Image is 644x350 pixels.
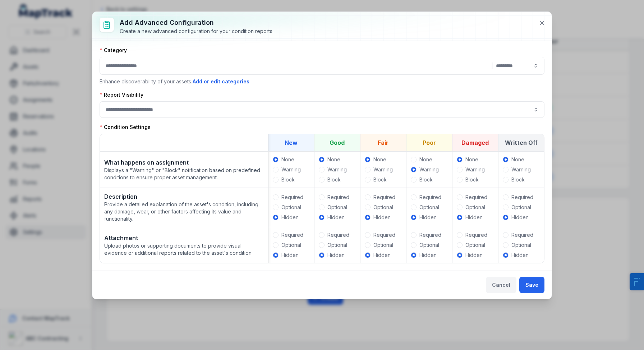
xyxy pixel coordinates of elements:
label: Required [419,194,441,201]
label: Required [465,194,487,201]
label: Hidden [511,214,529,221]
h3: Add Advanced Configuration [120,18,273,28]
label: Required [281,231,303,239]
label: None [281,156,294,163]
label: Optional [511,241,531,249]
label: Required [373,194,395,201]
label: Warning [281,166,301,173]
label: Optional [327,241,347,249]
label: Block [511,176,525,183]
label: None [511,156,524,163]
label: Optional [327,204,347,211]
label: Hidden [419,252,437,259]
label: Hidden [327,252,345,259]
label: Warning [465,166,485,173]
label: Hidden [465,252,483,259]
label: Warning [373,166,393,173]
label: Optional [281,204,301,211]
label: Optional [419,204,439,211]
label: Required [327,231,349,239]
label: Category [100,47,127,54]
label: Required [373,231,395,239]
label: Required [511,194,533,201]
label: Hidden [373,252,391,259]
label: None [327,156,340,163]
label: Optional [419,241,439,249]
label: None [465,156,478,163]
label: Required [511,231,533,239]
label: Block [373,176,387,183]
strong: Description [104,192,264,201]
button: Save [519,277,544,293]
label: Required [465,231,487,239]
label: Required [281,194,303,201]
button: Add or edit categories [192,78,250,86]
span: Upload photos or supporting documents to provide visual evidence or additional reports related to... [104,242,264,257]
strong: Attachment [104,234,264,242]
label: Optional [465,204,485,211]
label: Block [327,176,341,183]
th: Written Off [498,134,544,152]
label: Required [419,231,441,239]
label: Optional [373,204,393,211]
label: Hidden [419,214,437,221]
label: Optional [281,241,301,249]
label: Hidden [373,214,391,221]
label: Warning [511,166,531,173]
label: Report Visibility [100,91,143,98]
p: Enhance discoverability of your assets. [100,78,544,86]
label: Condition Settings [100,124,151,131]
span: Provide a detailed explanation of the asset's condition, including any damage, wear, or other fac... [104,201,264,222]
label: Hidden [281,214,299,221]
button: | [100,57,544,75]
label: Block [419,176,433,183]
span: Displays a "Warning" or "Block" notification based on predefined conditions to ensure proper asse... [104,167,264,181]
label: Hidden [327,214,345,221]
th: Fair [360,134,406,152]
th: Poor [406,134,452,152]
label: Hidden [511,252,529,259]
label: Hidden [465,214,483,221]
label: Warning [327,166,347,173]
th: New [268,134,314,152]
label: Block [281,176,295,183]
label: None [419,156,432,163]
label: Optional [373,241,393,249]
th: Damaged [452,134,498,152]
strong: What happens on assignment [104,158,264,167]
div: Create a new advanced configuration for your condition reports. [120,28,273,35]
label: Optional [465,241,485,249]
label: None [373,156,386,163]
label: Hidden [281,252,299,259]
th: Good [314,134,360,152]
label: Required [327,194,349,201]
button: Cancel [486,277,516,293]
label: Optional [511,204,531,211]
label: Warning [419,166,439,173]
label: Block [465,176,479,183]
